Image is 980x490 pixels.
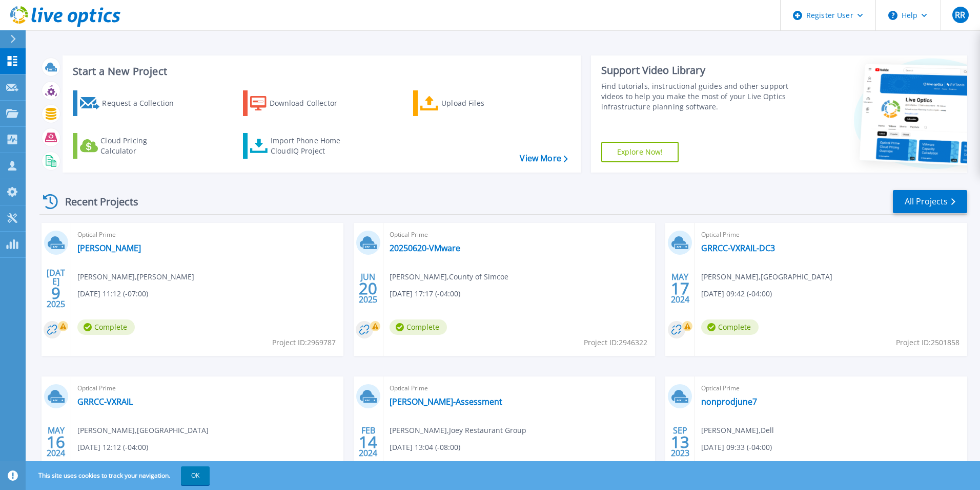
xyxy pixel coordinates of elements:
[77,229,337,240] span: Optical Prime
[896,337,959,348] span: Project ID: 2501858
[73,90,187,116] a: Request a Collection
[390,288,460,299] span: [DATE] 17:17 (-04:00)
[73,133,187,159] a: Cloud Pricing Calculator
[893,190,967,213] a: All Projects
[243,90,357,116] a: Download Collector
[270,93,352,114] div: Download Collector
[701,425,774,436] span: [PERSON_NAME] , Dell
[77,271,194,282] span: [PERSON_NAME] , [PERSON_NAME]
[701,243,775,253] a: GRRCC-VXRAIL-DC3
[47,438,65,446] span: 16
[359,284,377,293] span: 20
[390,243,460,253] a: 20250620-VMware
[441,93,523,114] div: Upload Files
[701,442,772,453] span: [DATE] 09:33 (-04:00)
[601,64,793,77] div: Support Video Library
[77,383,337,394] span: Optical Prime
[77,442,148,453] span: [DATE] 12:12 (-04:00)
[181,466,210,485] button: OK
[670,423,690,461] div: SEP 2023
[51,289,60,297] span: 9
[358,423,378,461] div: FEB 2024
[271,136,351,156] div: Import Phone Home CloudIQ Project
[39,189,152,214] div: Recent Projects
[390,397,502,407] a: [PERSON_NAME]-Assessment
[390,229,649,240] span: Optical Prime
[77,243,141,253] a: [PERSON_NAME]
[272,337,336,348] span: Project ID: 2969787
[701,383,961,394] span: Optical Prime
[28,466,210,485] span: This site uses cookies to track your navigation.
[102,93,184,114] div: Request a Collection
[413,90,527,116] a: Upload Files
[390,383,649,394] span: Optical Prime
[520,154,567,163] a: View More
[701,271,832,282] span: [PERSON_NAME] , [GEOGRAPHIC_DATA]
[601,81,793,112] div: Find tutorials, instructional guides and other support videos to help you make the most of your L...
[671,438,689,446] span: 13
[390,442,460,453] span: [DATE] 13:04 (-08:00)
[390,271,508,282] span: [PERSON_NAME] , County of Simcoe
[77,288,148,299] span: [DATE] 11:12 (-07:00)
[390,425,526,436] span: [PERSON_NAME] , Joey Restaurant Group
[670,270,690,307] div: MAY 2024
[358,270,378,307] div: JUN 2025
[584,337,647,348] span: Project ID: 2946322
[359,438,377,446] span: 14
[77,319,135,335] span: Complete
[390,319,447,335] span: Complete
[701,397,757,407] a: nonprodjune7
[77,397,133,407] a: GRRCC-VXRAIL
[701,288,772,299] span: [DATE] 09:42 (-04:00)
[671,284,689,293] span: 17
[77,425,209,436] span: [PERSON_NAME] , [GEOGRAPHIC_DATA]
[955,11,965,19] span: RR
[46,423,66,461] div: MAY 2024
[46,270,66,307] div: [DATE] 2025
[73,66,567,77] h3: Start a New Project
[701,319,759,335] span: Complete
[701,229,961,240] span: Optical Prime
[601,142,679,162] a: Explore Now!
[100,136,182,156] div: Cloud Pricing Calculator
